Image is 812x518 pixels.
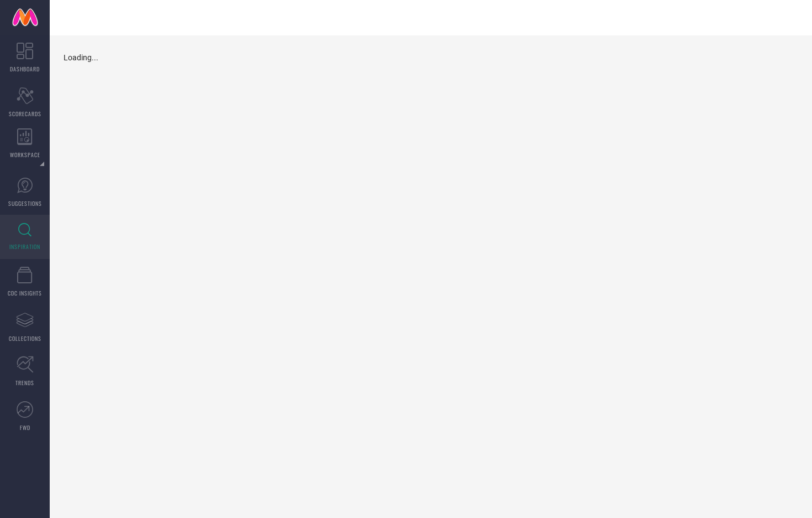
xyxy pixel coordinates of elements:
[9,334,41,343] span: COLLECTIONS
[64,53,98,62] span: Loading...
[9,242,40,251] span: INSPIRATION
[20,423,30,432] span: FWD
[8,199,42,208] span: SUGGESTIONS
[10,65,40,73] span: DASHBOARD
[15,379,34,387] span: TRENDS
[10,151,40,159] span: WORKSPACE
[9,110,41,118] span: SCORECARDS
[8,289,42,297] span: CDC INSIGHTS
